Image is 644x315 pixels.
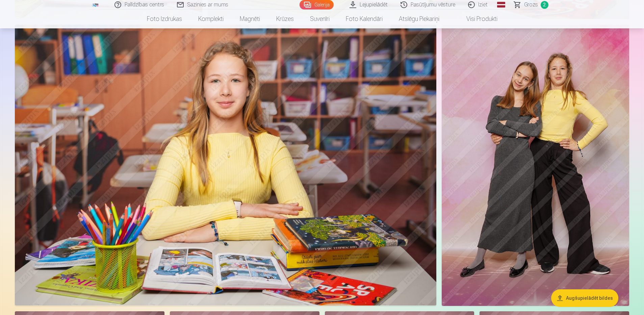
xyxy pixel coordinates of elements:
img: /fa4 [92,3,99,7]
span: 2 [541,1,548,9]
button: Augšupielādēt bildes [551,289,618,307]
a: Foto kalendāri [338,9,391,28]
a: Magnēti [232,9,268,28]
a: Krūzes [268,9,302,28]
a: Komplekti [190,9,232,28]
a: Suvenīri [302,9,338,28]
a: Atslēgu piekariņi [391,9,447,28]
a: Foto izdrukas [139,9,190,28]
a: Visi produkti [447,9,506,28]
span: Grozs [524,1,538,9]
